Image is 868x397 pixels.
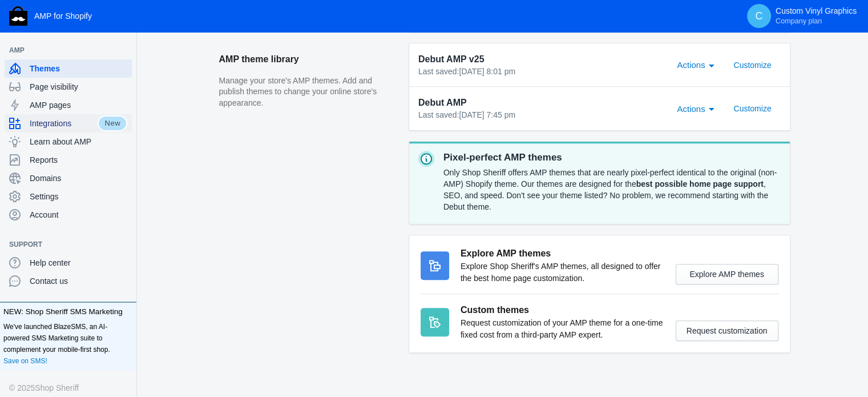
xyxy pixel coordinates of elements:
span: Debut AMP v25 [418,53,485,66]
a: Customize [724,103,780,113]
span: All Products [340,103,467,128]
span: Learn about AMP [30,136,127,147]
span: Customize [733,61,771,70]
h3: Explore AMP themes [461,247,664,260]
span: Page visibility [30,81,127,93]
button: HOME / PERSONAL [453,38,570,57]
a: Settings [5,187,132,206]
span: CAR, TRUCK & BOAT [244,42,345,54]
span: AMP pages [30,99,127,111]
span: Support [9,239,116,250]
a: Contact us [5,272,132,290]
mat-select: Actions [677,57,720,71]
p: Request customization of your AMP theme for a one-time fixed cost from a third-party AMP expert. [461,317,664,341]
a: Reports [5,151,132,169]
a: Themes [5,59,132,78]
a: Shop Sheriff [35,382,79,394]
span: Customize [733,104,771,113]
label: Sort by [271,173,300,183]
a: Page visibility [5,78,132,96]
a: image [31,34,140,62]
a: Learn about AMP [5,133,132,151]
span: Actions [677,104,705,114]
a: Customize [724,59,780,69]
a: AMP pages [5,96,132,114]
span: Company plan [776,17,822,26]
span: Settings [30,191,127,202]
span: AMP for Shopify [34,11,92,21]
span: Themes [30,63,127,74]
span: Reports [30,154,127,166]
span: AMP [9,45,116,56]
span: [DATE] 8:01 pm [459,67,515,76]
button: Customize [724,98,780,119]
div: Last saved: [418,110,664,121]
span: New [98,115,127,131]
span: Account [30,209,127,220]
button: Explore AMP themes [676,264,778,284]
span: Actions [677,60,705,70]
span: 994 products [13,205,73,216]
p: Explore Shop Sheriff's AMP themes, all designed to offer the best home page customization. [461,260,664,284]
button: CAR, TRUCK & BOAT [239,38,360,57]
p: Custom Vinyl Graphics [776,6,857,26]
span: 994 products [650,170,715,182]
span: Integrations [30,118,98,129]
button: Request customization [676,320,778,341]
span: BUSINESS [376,42,427,54]
label: Filter by [93,173,126,183]
strong: best possible home page support [636,179,764,189]
button: Menu [197,31,221,54]
span: Go to full site [13,360,201,375]
button: Add a sales channel [116,48,134,53]
label: Filter by [13,161,103,171]
span: [DATE] 7:45 pm [459,110,515,119]
input: Search [5,66,224,87]
img: image [31,34,108,62]
span: Domains [30,173,127,184]
label: Sort by [126,161,217,171]
span: Help center [30,257,127,268]
div: © 2025 [9,382,127,394]
h2: AMP theme library [219,43,398,75]
span: C [753,10,765,22]
p: Manage your store's AMP themes. Add and publish themes to change your online store's appearance. [219,75,398,109]
span: Debut AMP [418,96,467,110]
a: image [13,29,122,57]
span: Contact us [30,275,127,287]
mat-select: Actions [677,101,720,115]
button: Add a sales channel [116,242,134,247]
a: Save on SMS! [3,355,47,367]
button: Customize [724,55,780,75]
a: IntegrationsNew [5,114,132,133]
h3: Custom themes [461,303,664,317]
img: image [13,29,90,57]
iframe: Drift Widget Chat Controller [811,340,854,383]
span: HOME / PERSONAL [459,42,554,54]
a: Domains [5,169,132,187]
div: Last saved: [418,66,664,78]
button: BUSINESS [370,38,443,57]
div: Only Shop Sheriff offers AMP themes that are nearly pixel-perfect identical to the original (non-... [443,165,781,215]
span: All Products [55,112,175,136]
img: Shop Sheriff Logo [9,6,27,26]
a: Account [5,206,132,224]
p: Pixel-perfect AMP themes [443,151,781,165]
